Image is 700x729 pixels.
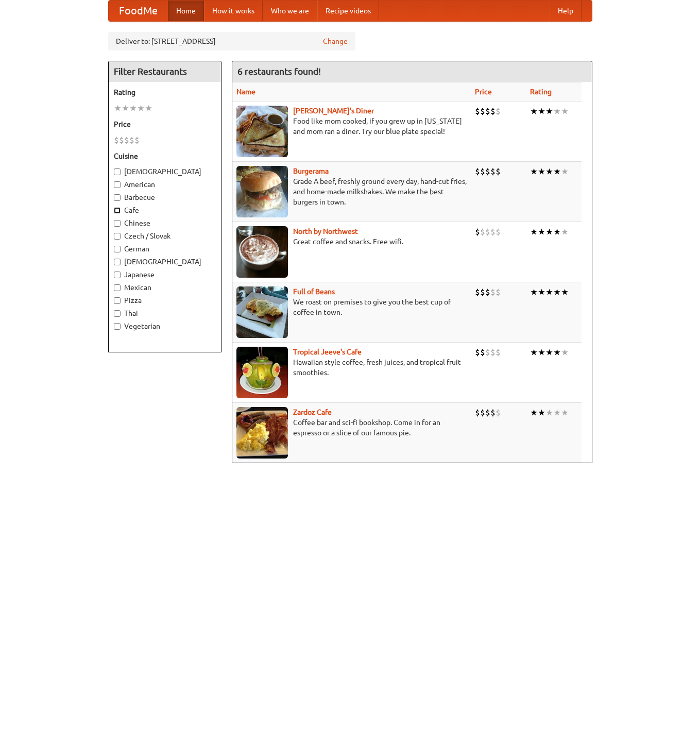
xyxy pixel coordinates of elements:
[109,1,168,21] a: FoodMe
[530,407,538,418] li: ★
[485,286,490,298] li: $
[114,87,216,97] h5: Rating
[530,88,552,96] a: Rating
[114,151,216,161] h5: Cuisine
[538,407,545,418] li: ★
[114,207,121,214] input: Cafe
[114,297,121,304] input: Pizza
[114,246,121,252] input: German
[553,286,561,298] li: ★
[561,106,569,117] li: ★
[480,226,485,238] li: $
[530,226,538,238] li: ★
[293,408,332,416] a: Zardoz Cafe
[263,1,317,21] a: Who we are
[530,166,538,177] li: ★
[293,348,362,356] a: Tropical Jeeve's Cafe
[553,407,561,418] li: ★
[496,166,501,177] li: $
[538,106,545,117] li: ★
[129,134,134,146] li: $
[114,205,216,215] label: Cafe
[317,1,379,21] a: Recipe videos
[293,167,329,175] a: Burgerama
[109,61,221,82] h4: Filter Restaurants
[236,357,467,378] p: Hawaiian style coffee, fresh juices, and tropical fruit smoothies.
[114,269,216,280] label: Japanese
[204,1,263,21] a: How it works
[490,407,496,418] li: $
[490,347,496,358] li: $
[490,166,496,177] li: $
[480,347,485,358] li: $
[293,227,358,235] a: North by Northwest
[530,286,538,298] li: ★
[114,181,121,188] input: American
[114,282,216,293] label: Mexican
[114,103,122,114] li: ★
[490,286,496,298] li: $
[236,176,467,207] p: Grade A beef, freshly ground every day, hand-cut fries, and home-made milkshakes. We make the bes...
[553,226,561,238] li: ★
[137,103,145,114] li: ★
[490,106,496,117] li: $
[114,257,216,267] label: [DEMOGRAPHIC_DATA]
[496,226,501,238] li: $
[134,134,140,146] li: $
[475,286,480,298] li: $
[114,308,216,318] label: Thai
[485,166,490,177] li: $
[114,119,216,129] h5: Price
[236,116,467,137] p: Food like mom cooked, if you grew up in [US_STATE] and mom ran a diner. Try our blue plate special!
[496,286,501,298] li: $
[480,286,485,298] li: $
[475,88,492,96] a: Price
[538,226,545,238] li: ★
[236,297,467,317] p: We roast on premises to give you the best cup of coffee in town.
[114,134,119,146] li: $
[293,107,374,115] a: [PERSON_NAME]'s Diner
[475,106,480,117] li: $
[236,407,288,459] img: zardoz.jpg
[496,407,501,418] li: $
[114,194,121,201] input: Barbecue
[236,286,288,338] img: beans.jpg
[490,226,496,238] li: $
[485,106,490,117] li: $
[114,244,216,254] label: German
[480,106,485,117] li: $
[323,36,348,46] a: Change
[114,233,121,240] input: Czech / Slovak
[545,226,553,238] li: ★
[530,106,538,117] li: ★
[475,347,480,358] li: $
[122,103,129,114] li: ★
[553,106,561,117] li: ★
[480,166,485,177] li: $
[114,272,121,278] input: Japanese
[236,226,288,278] img: north.jpg
[108,32,355,50] div: Deliver to: [STREET_ADDRESS]
[236,166,288,217] img: burgerama.jpg
[545,286,553,298] li: ★
[485,226,490,238] li: $
[114,284,121,291] input: Mexican
[553,166,561,177] li: ★
[114,218,216,228] label: Chinese
[485,407,490,418] li: $
[236,417,467,438] p: Coffee bar and sci-fi bookshop. Come in for an espresso or a slice of our famous pie.
[236,106,288,157] img: sallys.jpg
[561,166,569,177] li: ★
[538,166,545,177] li: ★
[236,88,255,96] a: Name
[114,321,216,331] label: Vegetarian
[496,347,501,358] li: $
[114,192,216,202] label: Barbecue
[545,347,553,358] li: ★
[114,259,121,265] input: [DEMOGRAPHIC_DATA]
[480,407,485,418] li: $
